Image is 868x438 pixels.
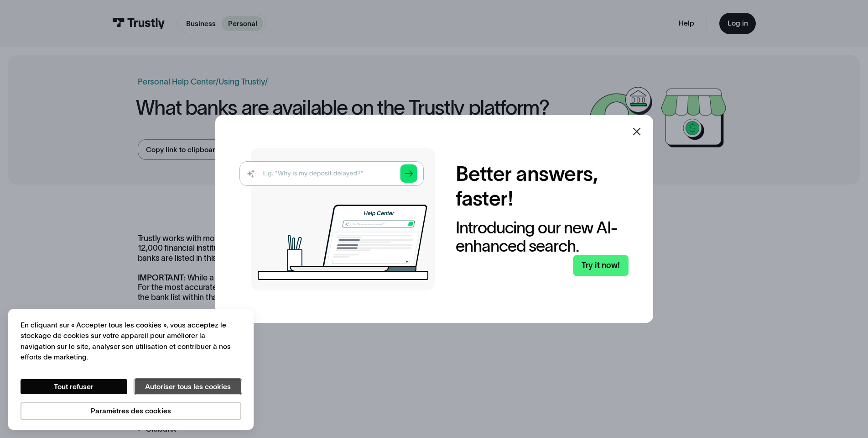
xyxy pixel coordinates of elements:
div: Confidentialité [21,320,241,420]
button: Paramètres des cookies [21,402,241,420]
a: Try it now! [573,255,629,276]
h2: Better answers, faster! [456,162,629,211]
button: Autoriser tous les cookies [135,379,241,395]
div: Cookie banner [8,309,254,430]
button: Tout refuser [21,379,127,395]
div: Introducing our new AI-enhanced search. [456,219,629,255]
div: En cliquant sur « Accepter tous les cookies », vous acceptez le stockage de cookies sur votre app... [21,320,241,363]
